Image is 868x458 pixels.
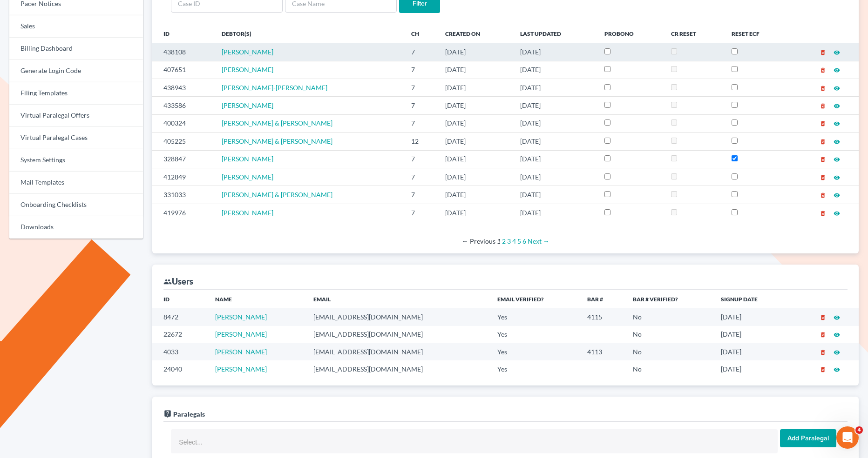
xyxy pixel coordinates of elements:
[513,204,597,221] td: [DATE]
[306,290,490,308] th: Email
[306,308,490,325] td: [EMAIL_ADDRESS][DOMAIN_NAME]
[834,85,840,92] i: visibility
[222,209,273,217] span: [PERSON_NAME]
[152,308,207,325] td: 8472
[625,343,713,360] td: No
[820,173,826,181] a: delete_forever
[834,103,840,109] i: visibility
[834,156,840,163] i: visibility
[404,133,438,150] td: 12
[490,308,580,325] td: Yes
[713,343,790,360] td: [DATE]
[215,313,267,321] a: [PERSON_NAME]
[513,24,597,43] th: Last Updated
[834,119,840,127] a: visibility
[404,24,438,43] th: Ch
[513,61,597,79] td: [DATE]
[306,326,490,343] td: [EMAIL_ADDRESS][DOMAIN_NAME]
[528,237,549,245] a: Next page
[513,168,597,186] td: [DATE]
[713,308,790,325] td: [DATE]
[834,191,840,199] a: visibility
[664,24,724,43] th: CR Reset
[222,119,332,127] span: [PERSON_NAME] & [PERSON_NAME]
[580,343,625,360] td: 4113
[222,191,332,199] a: [PERSON_NAME] & [PERSON_NAME]
[834,330,840,338] a: visibility
[215,348,267,356] a: [PERSON_NAME]
[438,114,513,132] td: [DATE]
[222,155,273,163] span: [PERSON_NAME]
[820,365,826,373] a: delete_forever
[490,326,580,343] td: Yes
[404,43,438,61] td: 7
[214,24,404,43] th: Debtor(s)
[834,349,840,356] i: visibility
[152,150,214,168] td: 328847
[820,139,826,145] i: delete_forever
[820,85,826,92] i: delete_forever
[820,174,826,181] i: delete_forever
[597,24,664,43] th: ProBono
[173,410,205,418] span: Paralegals
[834,173,840,181] a: visibility
[438,24,513,43] th: Created On
[820,49,826,56] i: delete_forever
[834,67,840,73] i: visibility
[513,97,597,114] td: [DATE]
[513,79,597,96] td: [DATE]
[820,67,826,73] i: delete_forever
[625,290,713,308] th: Bar # Verified?
[171,237,840,246] div: Pagination
[513,150,597,168] td: [DATE]
[724,24,789,43] th: Reset ECF
[438,204,513,221] td: [DATE]
[152,186,214,204] td: 331033
[404,186,438,204] td: 7
[513,133,597,150] td: [DATE]
[152,24,214,43] th: ID
[820,209,826,217] a: delete_forever
[9,127,143,149] a: Virtual Paralegal Cases
[152,97,214,114] td: 433586
[9,38,143,60] a: Billing Dashboard
[306,360,490,378] td: [EMAIL_ADDRESS][DOMAIN_NAME]
[9,194,143,216] a: Onboarding Checklists
[222,48,273,56] a: [PERSON_NAME]
[625,326,713,343] td: No
[834,48,840,56] a: visibility
[438,168,513,186] td: [DATE]
[820,314,826,321] i: delete_forever
[820,103,826,109] i: delete_forever
[834,313,840,321] a: visibility
[404,204,438,221] td: 7
[820,330,826,338] a: delete_forever
[834,192,840,199] i: visibility
[152,326,207,343] td: 22672
[404,79,438,96] td: 7
[404,168,438,186] td: 7
[820,192,826,199] i: delete_forever
[820,101,826,109] a: delete_forever
[152,168,214,186] td: 412849
[820,349,826,356] i: delete_forever
[834,155,840,163] a: visibility
[152,43,214,61] td: 438108
[215,365,267,373] a: [PERSON_NAME]
[502,237,506,245] a: Page 2
[222,84,327,92] span: [PERSON_NAME]-[PERSON_NAME]
[497,237,501,245] em: Page 1
[163,410,172,418] i: live_help
[522,237,526,245] a: Page 6
[490,290,580,308] th: Email Verified?
[438,186,513,204] td: [DATE]
[834,139,840,145] i: visibility
[820,332,826,338] i: delete_forever
[834,332,840,338] i: visibility
[490,360,580,378] td: Yes
[820,210,826,217] i: delete_forever
[9,60,143,82] a: Generate Login Code
[834,66,840,73] a: visibility
[222,101,273,109] a: [PERSON_NAME]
